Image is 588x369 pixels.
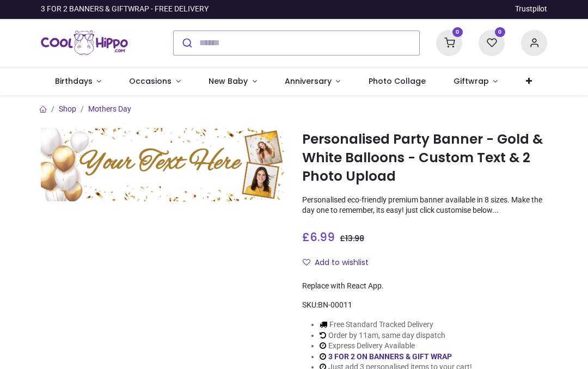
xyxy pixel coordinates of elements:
[195,67,271,96] a: New Baby
[302,300,547,311] div: SKU:
[369,76,426,87] span: Photo Collage
[302,130,547,186] h1: Personalised Party Banner - Gold & White Balloons - Custom Text & 2 Photo Upload
[436,38,462,46] a: 0
[271,67,354,96] a: Anniversary
[328,352,452,361] a: 3 FOR 2 ON BANNERS & GIFT WRAP
[41,28,128,58] a: Logo of Cool Hippo
[303,259,310,266] i: Add to wishlist
[55,76,93,87] span: Birthdays
[59,104,76,113] a: Shop
[302,229,335,245] span: £
[115,67,195,96] a: Occasions
[495,27,505,38] sup: 0
[340,233,364,244] span: £
[320,341,472,352] li: Express Delivery Available
[41,128,286,201] img: Personalised Party Banner - Gold & White Balloons - Custom Text & 2 Photo Upload
[41,28,128,58] img: Cool Hippo
[285,76,332,87] span: Anniversary
[479,38,505,46] a: 0
[320,330,472,341] li: Order by 11am, same day dispatch
[439,67,512,96] a: Giftwrap
[302,195,547,216] p: Personalised eco-friendly premium banner available in 8 sizes. Make the day one to remember, its ...
[302,254,378,272] button: Add to wishlistAdd to wishlist
[41,67,115,96] a: Birthdays
[41,4,209,15] div: 3 FOR 2 BANNERS & GIFTWRAP - FREE DELIVERY
[209,76,248,87] span: New Baby
[88,104,131,113] a: Mothers Day
[345,233,364,244] span: 13.98
[129,76,171,87] span: Occasions
[515,4,547,15] a: Trustpilot
[302,281,547,292] div: Replace with React App.
[320,319,472,330] li: Free Standard Tracked Delivery
[454,76,489,87] span: Giftwrap
[174,31,199,55] button: Submit
[318,300,352,309] span: BN-00011
[310,229,335,245] span: 6.99
[452,27,463,38] sup: 0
